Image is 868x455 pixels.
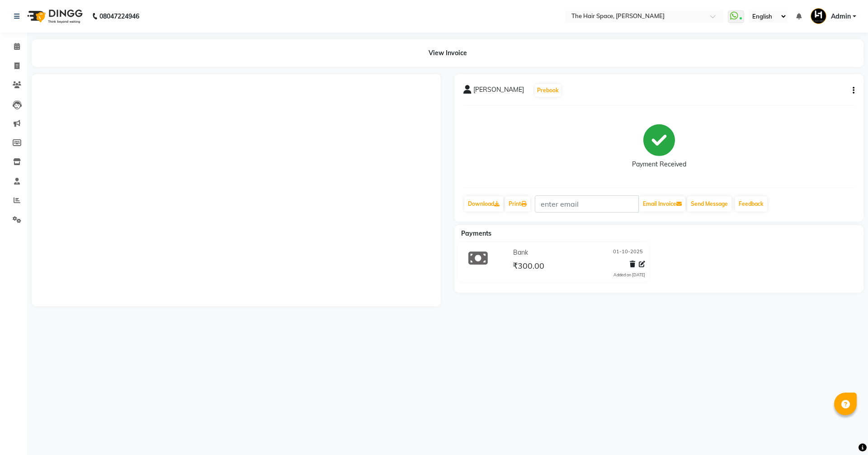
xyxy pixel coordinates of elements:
span: Payments [461,229,491,237]
button: Prebook [535,84,561,97]
img: Admin [811,8,826,24]
span: 01-10-2025 [613,248,643,257]
button: Send Message [687,196,731,212]
a: Feedback [735,196,767,212]
div: Added on [DATE] [613,272,645,278]
input: enter email [535,195,639,213]
img: logo [23,4,85,29]
div: View Invoice [32,39,863,67]
div: Payment Received [632,160,686,169]
span: Admin [831,12,851,21]
iframe: chat widget [830,419,859,446]
span: ₹300.00 [513,261,544,273]
a: Download [464,196,503,212]
span: Bank [513,248,528,257]
span: [PERSON_NAME] [473,85,524,98]
button: Email Invoice [639,196,685,212]
a: Print [505,196,530,212]
b: 08047224946 [99,4,139,29]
